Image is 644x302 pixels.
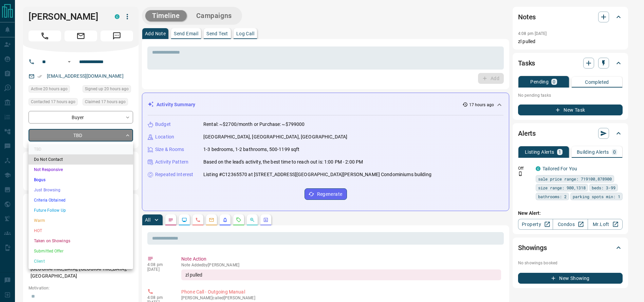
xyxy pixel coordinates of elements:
li: Submitted Offer [29,246,133,256]
li: Criteria Obtained [29,195,133,205]
li: Taken on Showings [29,236,133,246]
li: HOT [29,226,133,236]
li: Just Browsing [29,185,133,195]
li: Warm [29,215,133,226]
li: Future Follow Up [29,205,133,215]
li: Bogus [29,175,133,185]
li: Do Not Contact [29,154,133,165]
li: Client [29,256,133,266]
li: Not Responsive [29,165,133,175]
